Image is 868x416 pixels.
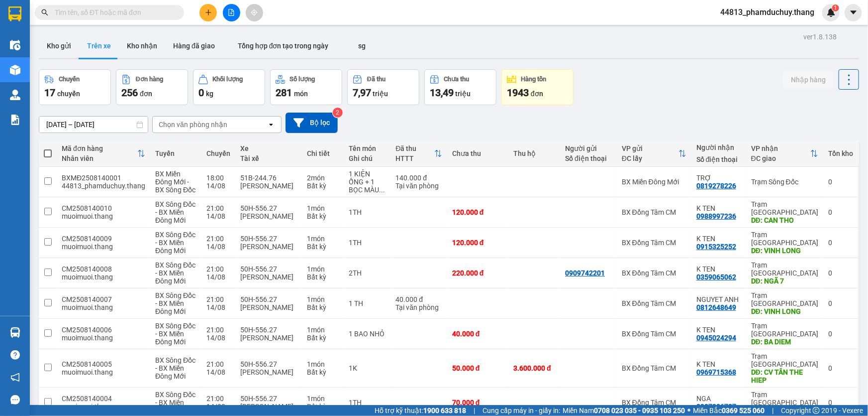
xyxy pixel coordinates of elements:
[751,352,818,368] div: Trạm [GEOGRAPHIC_DATA]
[349,208,386,216] div: 1TH
[696,143,741,151] div: Người nhận
[155,149,196,157] div: Tuyến
[62,368,145,376] div: muoimuoi.thang
[41,9,48,16] span: search
[395,154,434,162] div: HTTT
[696,403,736,411] div: 0907906787
[696,155,741,163] div: Số điện thoại
[455,90,471,98] span: triệu
[240,368,297,376] div: [PERSON_NAME]
[57,90,80,98] span: chuyến
[307,212,339,220] div: Bất kỳ
[155,170,195,194] span: BX Miền Đông Mới - BX Sông Đốc
[55,7,172,18] input: Tìm tên, số ĐT hoặc mã đơn
[307,334,339,342] div: Bất kỳ
[62,235,145,243] div: CM2508140009
[531,90,543,98] span: đơn
[452,149,503,157] div: Chưa thu
[622,269,686,277] div: BX Đồng Tâm CM
[62,395,145,403] div: CM2508140004
[294,90,308,98] span: món
[307,235,339,243] div: 1 món
[452,239,503,247] div: 120.000 đ
[751,247,818,255] div: DĐ: VINH LONG
[696,295,741,303] div: NGUYET ANH
[622,208,686,216] div: BX Đồng Tâm CM
[57,140,150,167] th: Toggle SortBy
[205,9,212,16] span: plus
[696,368,736,376] div: 0969715368
[696,243,736,251] div: 0915325252
[751,231,818,247] div: Trạm [GEOGRAPHIC_DATA]
[696,303,736,311] div: 0812648649
[746,140,823,167] th: Toggle SortBy
[828,364,853,372] div: 0
[687,409,690,413] span: ⚪️
[206,273,230,281] div: 14/08
[783,71,834,89] button: Nhập hàng
[62,360,145,368] div: CM2508140005
[10,40,20,50] img: warehouse-icon
[696,182,736,190] div: 0819278226
[206,212,230,220] div: 14/08
[165,34,223,58] button: Hàng đã giao
[10,327,20,338] img: warehouse-icon
[696,265,741,273] div: K TEN
[501,69,574,105] button: Hàng tồn1943đơn
[62,273,145,281] div: muoimuoi.thang
[751,291,818,307] div: Trạm [GEOGRAPHIC_DATA]
[772,405,773,416] span: |
[62,204,145,212] div: CM2508140010
[116,69,188,105] button: Đơn hàng256đơn
[206,395,230,403] div: 21:00
[307,182,339,190] div: Bất kỳ
[622,364,686,372] div: BX Đồng Tâm CM
[395,144,434,152] div: Đã thu
[206,360,230,368] div: 21:00
[119,34,165,58] button: Kho nhận
[622,330,686,338] div: BX Đồng Tâm CM
[199,4,217,21] button: plus
[307,174,339,182] div: 2 món
[270,69,342,105] button: Số lượng281món
[712,6,822,18] span: 44813_phamduchuy.thang
[751,338,818,346] div: DĐ: BA DIEM
[594,407,685,415] strong: 0708 023 035 - 0935 103 250
[240,295,297,303] div: 50H-556.27
[155,356,195,380] span: BX Sông Đốc - BX Miền Đông Mới
[206,235,230,243] div: 21:00
[286,113,338,133] button: Bộ lọc
[228,9,235,16] span: file-add
[155,291,195,315] span: BX Sông Đốc - BX Miền Đông Mới
[240,303,297,311] div: [PERSON_NAME]
[62,265,145,273] div: CM2508140008
[828,330,853,338] div: 0
[696,212,736,220] div: 0988997236
[79,34,119,58] button: Trên xe
[424,69,496,105] button: Chưa thu13,49 triệu
[813,407,820,414] span: copyright
[373,90,388,98] span: triệu
[62,295,145,303] div: CM2508140007
[307,243,339,251] div: Bất kỳ
[349,170,386,194] div: 1 KIỆN ỐNG + 1 BỌC MÀU XANH
[251,9,258,16] span: aim
[62,212,145,220] div: muoimuoi.thang
[395,174,442,182] div: 140.000 đ
[617,140,691,167] th: Toggle SortBy
[622,178,686,186] div: BX Miền Đông Mới
[375,405,466,416] span: Hỗ trợ kỹ thuật:
[751,277,818,285] div: DĐ: NGÃ 7
[10,65,20,75] img: warehouse-icon
[507,87,529,99] span: 1943
[696,235,741,243] div: K TEN
[751,216,818,224] div: DĐ: CAN THO
[276,87,292,99] span: 281
[395,303,442,311] div: Tại văn phòng
[62,174,145,182] div: BXMĐ2508140001
[722,407,765,415] strong: 0369 525 060
[307,295,339,303] div: 1 món
[482,405,560,416] span: Cung cấp máy in - giấy in:
[198,87,204,99] span: 0
[10,350,20,360] span: question-circle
